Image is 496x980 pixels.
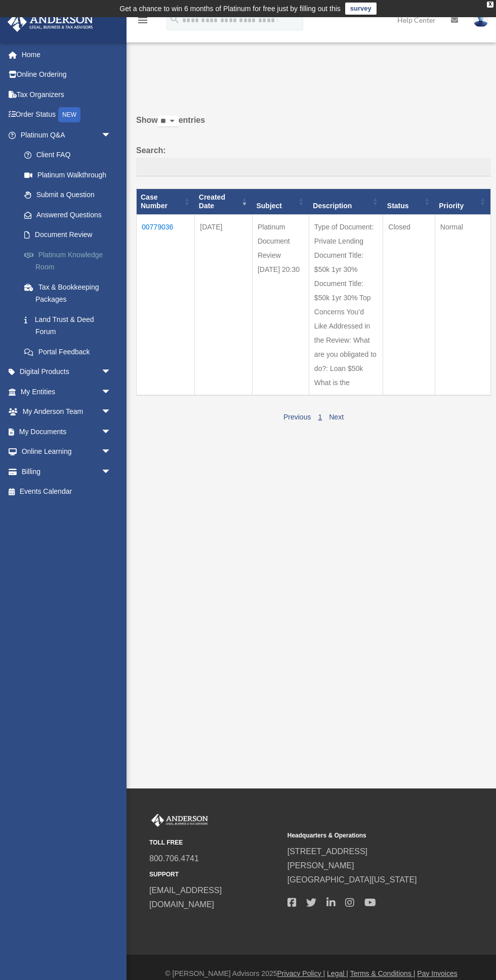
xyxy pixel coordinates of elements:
[318,413,322,421] a: 1
[127,967,496,980] div: © [PERSON_NAME] Advisors 2025
[14,205,121,225] a: Answered Questions
[149,837,280,848] small: TOLL FREE
[487,2,493,8] div: close
[149,814,210,827] img: Anderson Advisors Platinum Portal
[137,214,195,395] td: 00779036
[14,342,127,362] a: Portal Feedback
[7,362,127,382] a: Digital Productsarrow_drop_down
[149,854,199,863] a: 800.706.4741
[136,158,491,177] input: Search:
[383,189,435,215] th: Status: activate to sort column ascending
[329,413,344,421] a: Next
[101,125,121,146] span: arrow_drop_down
[7,422,127,442] a: My Documentsarrow_drop_down
[435,189,490,215] th: Priority: activate to sort column ascending
[7,461,127,482] a: Billingarrow_drop_down
[309,214,383,395] td: Type of Document: Private Lending Document Title: $50k 1yr 30% Document Title: $50k 1yr 30% Top C...
[169,14,180,25] i: search
[136,144,491,177] label: Search:
[14,225,127,245] a: Document Review
[14,185,127,205] a: Submit a Question
[14,309,127,342] a: Land Trust & Deed Forum
[7,125,127,145] a: Platinum Q&Aarrow_drop_down
[101,402,121,423] span: arrow_drop_down
[137,18,149,26] a: menu
[58,107,80,122] div: NEW
[7,442,127,462] a: Online Learningarrow_drop_down
[327,969,348,977] a: Legal |
[14,277,127,309] a: Tax & Bookkeeping Packages
[287,875,417,884] a: [GEOGRAPHIC_DATA][US_STATE]
[158,116,179,127] select: Showentries
[283,413,311,421] a: Previous
[7,482,127,502] a: Events Calendar
[252,214,309,395] td: Platinum Document Review [DATE] 20:30
[417,969,457,977] a: Pay Invoices
[7,44,127,65] a: Home
[14,245,127,277] a: Platinum Knowledge Room
[101,422,121,442] span: arrow_drop_down
[7,402,127,422] a: My Anderson Teamarrow_drop_down
[195,214,253,395] td: [DATE]
[101,461,121,482] span: arrow_drop_down
[7,84,127,105] a: Tax Organizers
[119,3,341,15] div: Get a chance to win 6 months of Platinum for free just by filling out this
[287,847,367,870] a: [STREET_ADDRESS][PERSON_NAME]
[277,969,325,977] a: Privacy Policy |
[101,442,121,462] span: arrow_drop_down
[252,189,309,215] th: Subject: activate to sort column ascending
[345,3,377,15] a: survey
[473,13,488,27] img: User Pic
[7,65,127,85] a: Online Ordering
[137,189,195,215] th: Case Number: activate to sort column ascending
[101,382,121,402] span: arrow_drop_down
[14,145,127,165] a: Client FAQ
[101,362,121,383] span: arrow_drop_down
[149,869,280,880] small: SUPPORT
[287,830,419,841] small: Headquarters & Operations
[5,12,96,32] img: Anderson Advisors Platinum Portal
[136,113,491,137] label: Show entries
[195,189,253,215] th: Created Date: activate to sort column ascending
[14,165,127,185] a: Platinum Walkthrough
[435,214,490,395] td: Normal
[7,105,127,125] a: Order StatusNEW
[350,969,416,977] a: Terms & Conditions |
[137,14,149,26] i: menu
[149,886,222,909] a: [EMAIL_ADDRESS][DOMAIN_NAME]
[7,382,127,402] a: My Entitiesarrow_drop_down
[309,189,383,215] th: Description: activate to sort column ascending
[383,214,435,395] td: Closed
